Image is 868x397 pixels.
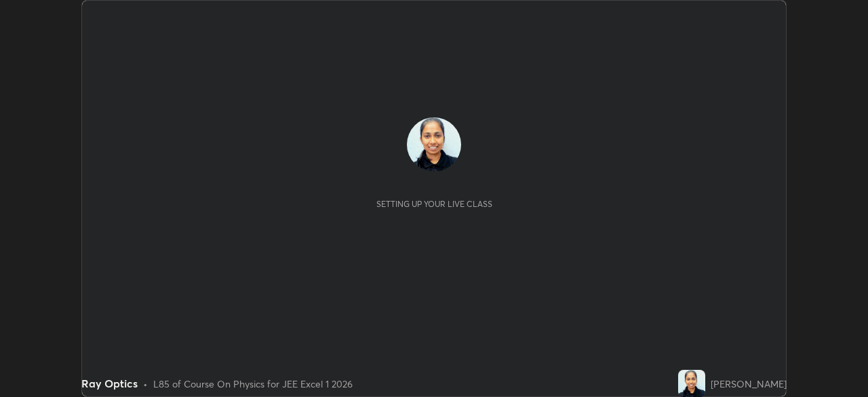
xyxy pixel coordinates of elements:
img: 515b3ccb7c094b98a4c123f1fd1a1405.jpg [678,370,705,397]
div: Ray Optics [81,375,138,392]
img: 515b3ccb7c094b98a4c123f1fd1a1405.jpg [407,117,461,172]
div: L85 of Course On Physics for JEE Excel 1 2026 [153,377,353,391]
div: Setting up your live class [376,199,492,209]
div: [PERSON_NAME] [711,377,787,391]
div: • [143,377,148,391]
